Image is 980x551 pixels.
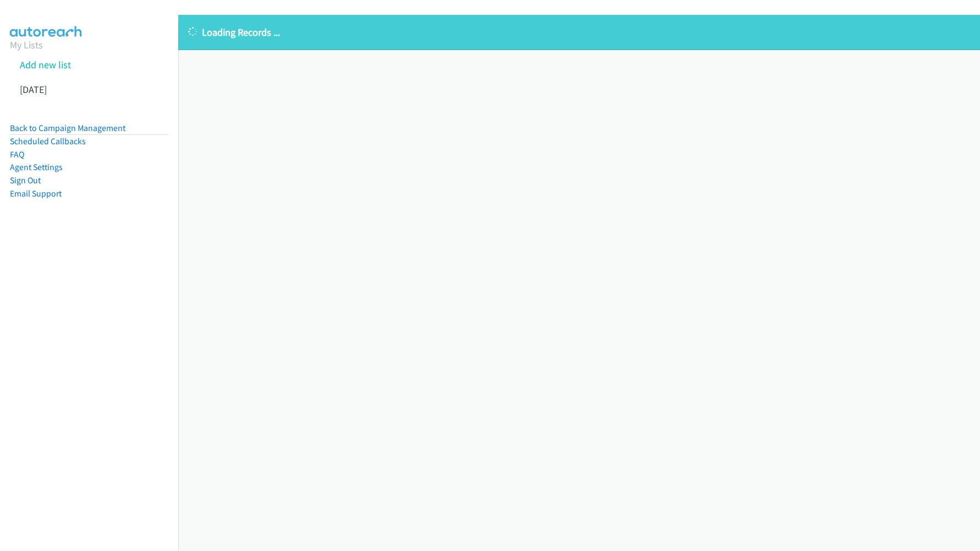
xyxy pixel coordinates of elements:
a: Back to Campaign Management [10,123,125,133]
a: Scheduled Callbacks [10,136,86,146]
p: Loading Records ... [188,25,970,40]
a: Sign Out [10,175,41,186]
a: [DATE] [20,83,47,96]
a: Email Support [10,188,62,199]
a: My Lists [10,39,43,51]
a: Add new list [20,58,71,71]
a: Agent Settings [10,162,63,172]
a: FAQ [10,149,24,160]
